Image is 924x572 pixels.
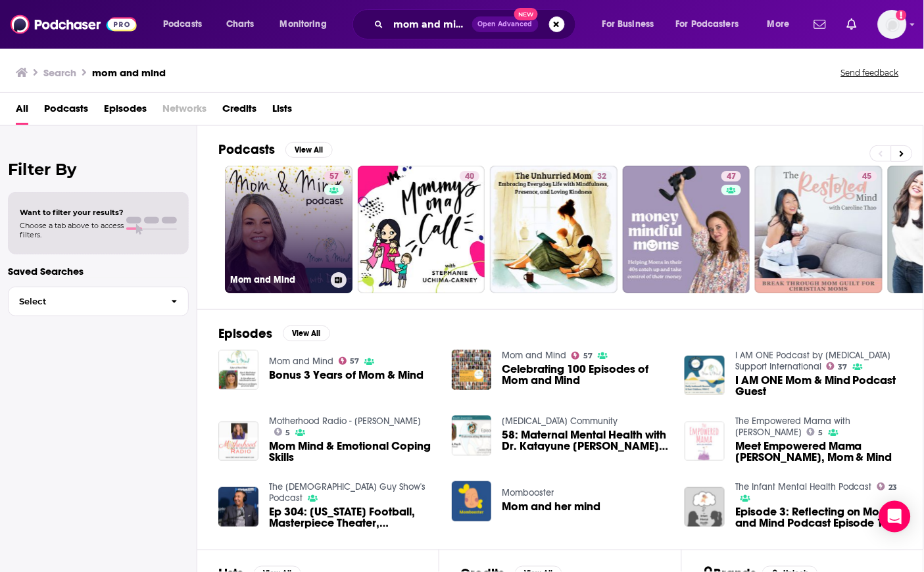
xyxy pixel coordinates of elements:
span: New [514,8,538,20]
img: Celebrating 100 Episodes of Mom and Mind [452,350,492,390]
span: 32 [598,170,607,183]
a: 37 [827,362,848,370]
a: The Catholic Guy Show's Podcast [269,481,426,504]
h2: Podcasts [218,141,275,158]
p: Saved Searches [8,265,189,277]
span: 40 [465,170,474,183]
span: 23 [889,485,898,490]
img: Bonus 3 Years of Mom & Mind [218,350,258,390]
span: 5 [819,430,823,436]
span: More [767,15,790,34]
span: Want to filter your results? [20,208,124,217]
h3: mom and mind [92,66,166,79]
span: For Business [602,15,654,34]
a: 40 [460,171,479,181]
a: 58: Maternal Mental Health with Dr. Katayune Kaeni, Psy.D., Host of Mom & Mind Podcast [502,429,669,452]
img: Mom and her mind [452,481,492,521]
span: I AM ONE Mom & Mind Podcast Guest [735,375,902,397]
span: Select [9,297,160,306]
a: 5 [807,428,823,436]
img: Meet Empowered Mama Katayune Kaeni, Mom & Mind [685,421,725,462]
a: 40 [358,166,485,293]
a: Episode 3: Reflecting on Mom and Mind Podcast Episode 170 [735,506,902,529]
a: 47 [721,171,741,181]
a: Ep 304: Texas Football, Masterpiece Theater, Tyler's Mom's Mind, and NastyVo! [218,487,258,527]
button: open menu [593,14,671,35]
button: Select [8,287,189,316]
a: Celebrating 100 Episodes of Mom and Mind [502,364,669,386]
span: 5 [285,430,290,436]
a: Charts [218,14,262,35]
a: Credits [222,98,256,125]
span: Logged in as WorldWide452 [878,10,907,39]
a: The Empowered Mama with Lisa Druxman [735,416,850,438]
button: open menu [758,14,806,35]
button: Open AdvancedNew [472,16,539,32]
button: open menu [668,14,758,35]
a: Episodes [104,98,147,125]
a: 47 [623,166,750,293]
span: Podcasts [163,15,202,34]
a: 23 [877,483,898,490]
a: Mom and her mind [502,501,600,512]
a: 57 [571,352,593,360]
a: Podcasts [44,98,88,125]
h3: Search [43,66,76,79]
span: Choose a tab above to access filters. [20,221,124,239]
a: Ep 304: Texas Football, Masterpiece Theater, Tyler's Mom's Mind, and NastyVo! [269,506,436,529]
a: Show notifications dropdown [809,13,831,36]
img: Podchaser - Follow, Share and Rate Podcasts [11,12,137,37]
button: View All [285,142,333,158]
a: Motherhood Radio - Dr Christina Hibbert [269,416,421,427]
img: I AM ONE Mom & Mind Podcast Guest [685,356,725,396]
img: 58: Maternal Mental Health with Dr. Katayune Kaeni, Psy.D., Host of Mom & Mind Podcast [452,416,492,456]
a: Mom Mind & Emotional Coping Skills [218,421,258,462]
button: Send feedback [837,67,903,78]
a: Bonus 3 Years of Mom & Mind [269,369,424,381]
h3: Mom and Mind [230,274,326,285]
span: Meet Empowered Mama [PERSON_NAME], Mom & Mind [735,441,902,463]
button: Show profile menu [878,10,907,39]
div: Open Intercom Messenger [879,501,911,533]
span: Ep 304: [US_STATE] Football, Masterpiece Theater, [PERSON_NAME] Mom's Mind, and NastyVo! [269,506,436,529]
span: 57 [329,170,339,183]
button: open menu [271,14,344,35]
a: The Infant Mental Health Podcast [735,481,872,492]
button: View All [283,325,330,341]
span: For Podcasters [676,15,739,34]
span: 37 [839,364,848,370]
h2: Filter By [8,160,189,179]
img: Episode 3: Reflecting on Mom and Mind Podcast Episode 170 [685,487,725,527]
a: Lists [272,98,292,125]
span: Networks [162,98,207,125]
a: 57Mom and Mind [225,166,353,293]
a: All [16,98,28,125]
a: 57 [324,171,344,181]
span: 57 [350,358,359,364]
a: 57 [339,357,360,365]
img: User Profile [878,10,907,39]
a: Mom and Mind [269,356,333,367]
span: Open Advanced [478,21,533,28]
a: 32 [593,171,612,181]
a: PodcastsView All [218,141,333,158]
a: 45 [755,166,883,293]
span: 45 [863,170,872,183]
a: EpisodesView All [218,325,330,342]
a: Mom Mind & Emotional Coping Skills [269,441,436,463]
div: Search podcasts, credits, & more... [365,9,589,39]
